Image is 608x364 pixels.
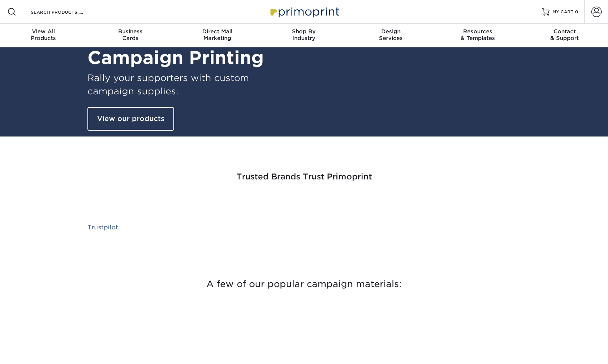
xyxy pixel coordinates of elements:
a: Resources& Templates [434,24,521,47]
span: Resources [434,28,521,35]
div: & Support [521,28,608,41]
a: View our products [87,107,174,131]
div: Marketing [174,28,260,41]
div: Cards [87,28,173,41]
a: DesignServices [348,24,434,47]
span: Business [87,28,173,35]
div: Services [348,28,434,41]
div: & Templates [434,28,521,41]
a: Shop ByIndustry [260,24,347,47]
h3: Trusted Brands Trust Primoprint [87,154,521,191]
h3: A few of our popular campaign materials: [87,259,521,310]
span: Contact [521,28,608,35]
span: Design [348,28,434,35]
a: Contact& Support [521,24,608,47]
span: MY CART [552,9,574,15]
input: SEARCH PRODUCTS..... [30,7,102,16]
a: Trustpilot [87,224,118,231]
span: Shop By [260,28,347,35]
span: 0 [575,9,578,14]
span: Direct Mail [174,28,260,35]
a: BusinessCards [87,24,173,47]
a: Direct MailMarketing [174,24,260,47]
img: Primoprint [267,4,341,20]
h1: Campaign Printing [87,47,299,69]
h3: Rally your supporters with custom campaign supplies. [87,72,299,98]
div: Industry [260,28,347,41]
